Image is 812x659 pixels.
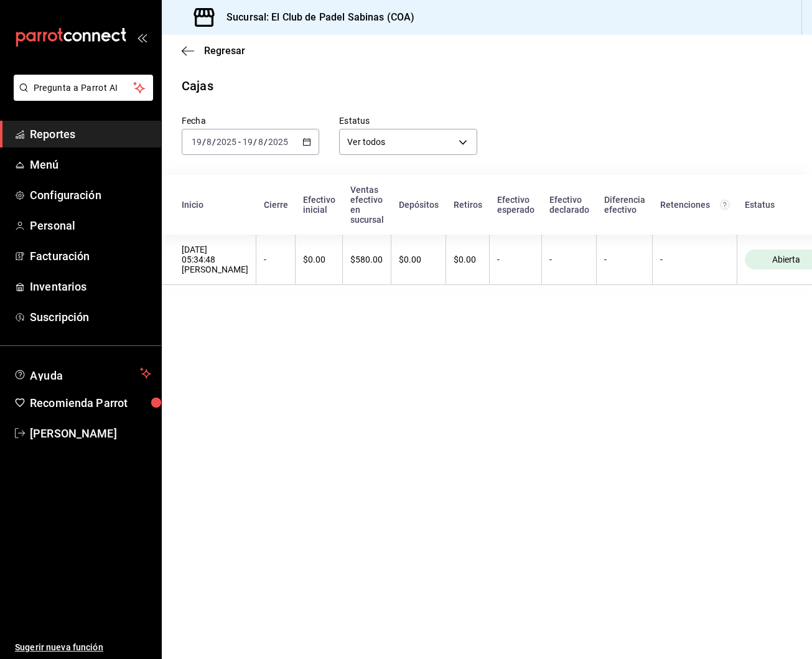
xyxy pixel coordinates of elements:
[30,309,151,325] span: Suscripción
[182,45,245,57] button: Regresar
[182,200,249,210] div: Inicio
[660,200,730,210] div: Retenciones
[339,116,477,125] label: Estatus
[182,116,319,125] label: Fecha
[202,137,206,147] span: /
[264,255,287,264] div: -
[34,82,134,95] span: Pregunta a Parrot AI
[549,195,589,215] div: Efectivo declarado
[264,200,288,210] div: Cierre
[350,185,384,225] div: Ventas efectivo en sucursal
[30,395,151,411] span: Recomienda Parrot
[30,126,151,143] span: Reportes
[303,195,335,215] div: Efectivo inicial
[350,255,383,264] div: $580.00
[30,187,151,203] span: Configuración
[264,137,268,147] span: /
[30,217,151,234] span: Personal
[604,255,645,264] div: -
[182,245,248,274] div: [DATE] 05:34:48 [PERSON_NAME]
[191,137,202,147] input: --
[660,255,729,264] div: -
[182,77,213,95] div: Cajas
[206,137,212,147] input: --
[14,75,153,101] button: Pregunta a Parrot AI
[454,255,482,264] div: $0.00
[30,156,151,173] span: Menú
[30,425,151,442] span: [PERSON_NAME]
[30,248,151,264] span: Facturación
[30,278,151,295] span: Inventarios
[497,255,534,264] div: -
[30,366,135,381] span: Ayuda
[604,195,645,215] div: Diferencia efectivo
[399,255,438,264] div: $0.00
[253,137,257,147] span: /
[767,255,805,264] span: Abierta
[258,137,264,147] input: --
[303,255,335,264] div: $0.00
[9,90,153,103] a: Pregunta a Parrot AI
[204,45,245,57] span: Regresar
[454,200,482,210] div: Retiros
[238,137,241,147] span: -
[216,137,237,147] input: ----
[720,200,730,210] svg: Total de retenciones de propinas registradas
[339,129,477,155] div: Ver todos
[15,641,151,654] span: Sugerir nueva función
[212,137,216,147] span: /
[217,10,414,25] h3: Sucursal: El Club de Padel Sabinas (COA)
[399,200,439,210] div: Depósitos
[137,32,147,42] button: open_drawer_menu
[268,137,289,147] input: ----
[549,255,589,264] div: -
[497,195,534,215] div: Efectivo esperado
[242,137,253,147] input: --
